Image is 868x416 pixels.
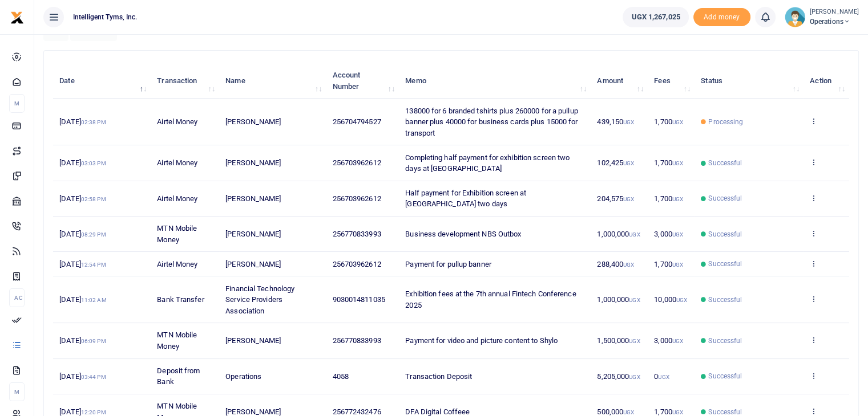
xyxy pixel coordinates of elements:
[81,196,106,202] small: 02:58 PM
[693,12,750,21] a: Add money
[597,295,640,304] span: 1,000,000
[597,117,634,126] span: 439,150
[672,262,683,268] small: UGX
[623,119,634,125] small: UGX
[672,119,683,125] small: UGX
[597,158,634,167] span: 102,425
[225,407,281,416] span: [PERSON_NAME]
[405,189,526,209] span: Half payment for Exhibition screen at [GEOGRAPHIC_DATA] two days
[708,193,742,203] span: Successful
[81,262,106,268] small: 12:54 PM
[672,196,683,202] small: UGX
[804,63,849,99] th: Action: activate to sort column ascending
[81,231,106,238] small: 08:29 PM
[9,288,25,307] li: Ac
[332,230,381,238] span: 256770833993
[708,259,742,269] span: Successful
[623,196,634,202] small: UGX
[151,63,219,99] th: Transaction: activate to sort column ascending
[591,63,648,99] th: Amount: activate to sort column ascending
[81,374,106,380] small: 03:44 PM
[332,260,381,268] span: 256703962612
[332,407,381,416] span: 256772432476
[157,194,197,203] span: Airtel Money
[225,158,281,167] span: [PERSON_NAME]
[629,374,640,380] small: UGX
[708,158,742,168] span: Successful
[81,119,106,125] small: 02:38 PM
[618,7,693,27] li: Wallet ballance
[326,63,399,99] th: Account Number: activate to sort column ascending
[81,297,107,303] small: 11:02 AM
[59,158,106,167] span: [DATE]
[405,260,491,268] span: Payment for pullup banner
[399,63,591,99] th: Memo: activate to sort column ascending
[693,8,750,27] li: Toup your wallet
[405,289,576,309] span: Exhibition fees at the 7th annual Fintech Conference 2025
[59,260,106,268] span: [DATE]
[157,366,200,386] span: Deposit from Bank
[648,63,695,99] th: Fees: activate to sort column ascending
[785,7,805,27] img: profile-user
[672,231,683,238] small: UGX
[225,230,281,238] span: [PERSON_NAME]
[59,407,106,416] span: [DATE]
[59,295,106,304] span: [DATE]
[810,7,859,17] small: [PERSON_NAME]
[597,194,634,203] span: 204,575
[654,230,683,238] span: 3,000
[708,336,742,346] span: Successful
[654,407,683,416] span: 1,700
[157,117,197,126] span: Airtel Money
[405,153,570,173] span: Completing half payment for exhibition screen two days at [GEOGRAPHIC_DATA]
[332,117,381,126] span: 256704794527
[405,372,472,381] span: Transaction Deposit
[332,295,385,304] span: 9030014811035
[157,331,197,350] span: MTN Mobile Money
[654,295,687,304] span: 10,000
[708,371,742,381] span: Successful
[597,407,634,416] span: 500,000
[10,11,24,25] img: logo-small
[623,262,634,268] small: UGX
[225,260,281,268] span: [PERSON_NAME]
[623,409,634,415] small: UGX
[658,374,669,380] small: UGX
[225,117,281,126] span: [PERSON_NAME]
[629,297,640,303] small: UGX
[59,194,106,203] span: [DATE]
[225,194,281,203] span: [PERSON_NAME]
[59,230,106,238] span: [DATE]
[81,160,106,166] small: 03:03 PM
[629,338,640,344] small: UGX
[68,12,142,22] span: Intelligent Tyms, Inc.
[654,260,683,268] span: 1,700
[597,372,640,381] span: 5,205,000
[157,295,204,304] span: Bank Transfer
[157,260,197,268] span: Airtel Money
[157,224,197,244] span: MTN Mobile Money
[10,13,24,21] a: logo-small logo-large logo-large
[672,160,683,166] small: UGX
[629,231,640,238] small: UGX
[810,17,859,27] span: Operations
[654,336,683,345] span: 3,000
[672,409,683,415] small: UGX
[332,158,381,167] span: 256703962612
[405,336,558,345] span: Payment for video and picture content to Shylo
[59,117,106,126] span: [DATE]
[53,63,151,99] th: Date: activate to sort column descending
[695,63,804,99] th: Status: activate to sort column ascending
[59,372,106,381] span: [DATE]
[225,284,294,315] span: Financial Technology Service Providers Association
[9,94,25,113] li: M
[597,336,640,345] span: 1,500,000
[631,11,680,23] span: UGX 1,267,025
[654,117,683,126] span: 1,700
[654,372,669,381] span: 0
[225,336,281,345] span: [PERSON_NAME]
[785,7,859,27] a: profile-user [PERSON_NAME] Operations
[708,295,742,305] span: Successful
[654,158,683,167] span: 1,700
[693,8,750,27] span: Add money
